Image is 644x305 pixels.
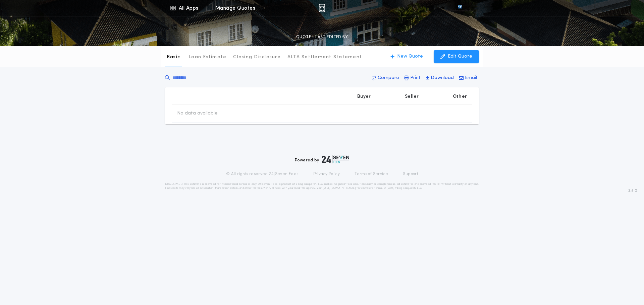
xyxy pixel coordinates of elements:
[465,75,477,81] p: Email
[189,54,226,61] p: Loan Estimate
[410,75,421,81] p: Print
[357,93,371,100] p: Buyer
[296,34,348,41] p: QUOTE - LAST EDITED BY
[370,72,401,84] button: Compare
[453,93,467,100] p: Other
[295,155,349,163] div: Powered by
[319,4,325,12] img: img
[355,171,388,177] a: Terms of Service
[172,105,223,122] td: No data available
[402,72,423,84] button: Print
[405,93,419,100] p: Seller
[323,187,356,189] a: [URL][DOMAIN_NAME]
[403,171,418,177] a: Support
[384,50,430,63] button: New Quote
[397,53,423,60] p: New Quote
[322,155,349,163] img: logo
[431,75,454,81] p: Download
[226,171,299,177] p: © All rights reserved. 24|Seven Fees
[313,171,340,177] a: Privacy Policy
[378,75,399,81] p: Compare
[424,72,456,84] button: Download
[457,72,479,84] button: Email
[434,50,479,63] button: Edit Quote
[446,5,474,11] img: vs-icon
[628,188,637,194] span: 3.8.0
[167,54,180,61] p: Basic
[165,182,479,190] p: DISCLAIMER: This estimate is provided for informational purposes only. 24|Seven Fees, a product o...
[448,53,472,60] p: Edit Quote
[287,54,362,61] p: ALTA Settlement Statement
[233,54,281,61] p: Closing Disclosure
